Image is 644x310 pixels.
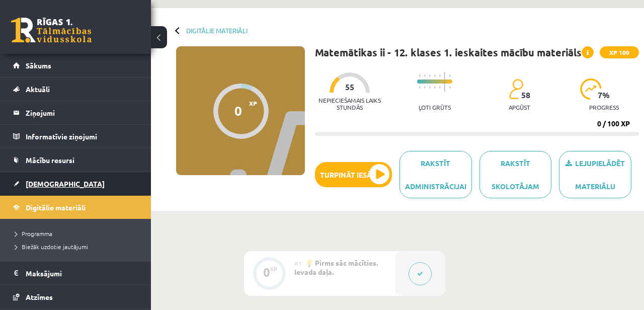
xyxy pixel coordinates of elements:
[294,258,378,276] span: 💡 Pirms sāc mācīties. Ievada daļa.
[26,179,105,188] span: [DEMOGRAPHIC_DATA]
[13,125,138,148] a: Informatīvie ziņojumi
[419,104,451,111] p: Ļoti grūts
[444,72,445,92] img: icon-long-line-d9ea69661e0d244f92f715978eff75569469978d946b2353a9bb055b3ed8787d.svg
[439,86,440,89] img: icon-short-line-57e1e144782c952c97e751825c79c345078a6d821885a25fce030b3d8c18986b.svg
[11,18,92,43] a: Rīgas 1. Tālmācības vidusskola
[15,229,52,238] span: Programma
[26,125,138,148] legend: Informatīvie ziņojumi
[26,85,50,94] span: Aktuāli
[600,46,639,58] span: XP 100
[589,104,619,111] p: progress
[439,74,440,77] img: icon-short-line-57e1e144782c952c97e751825c79c345078a6d821885a25fce030b3d8c18986b.svg
[13,262,138,285] a: Maksājumi
[434,86,435,89] img: icon-short-line-57e1e144782c952c97e751825c79c345078a6d821885a25fce030b3d8c18986b.svg
[315,46,582,58] h1: Matemātikas ii - 12. klases 1. ieskaites mācību materiāls
[263,268,270,277] div: 0
[15,229,141,238] a: Programma
[419,74,420,77] img: icon-short-line-57e1e144782c952c97e751825c79c345078a6d821885a25fce030b3d8c18986b.svg
[186,27,248,34] a: Digitālie materiāli
[429,74,430,77] img: icon-short-line-57e1e144782c952c97e751825c79c345078a6d821885a25fce030b3d8c18986b.svg
[26,156,74,165] span: Mācību resursi
[429,86,430,89] img: icon-short-line-57e1e144782c952c97e751825c79c345078a6d821885a25fce030b3d8c18986b.svg
[399,151,472,198] a: Rakstīt administrācijai
[559,151,631,198] a: Lejupielādēt materiālu
[315,162,392,187] button: Turpināt iesākto
[13,54,138,77] a: Sākums
[26,292,53,301] span: Atzīmes
[13,285,138,308] a: Atzīmes
[419,86,420,89] img: icon-short-line-57e1e144782c952c97e751825c79c345078a6d821885a25fce030b3d8c18986b.svg
[26,203,86,212] span: Digitālie materiāli
[580,79,602,100] img: icon-progress-161ccf0a02000e728c5f80fcf4c31c7af3da0e1684b2b1d7c360e028c24a22f1.svg
[26,101,138,124] legend: Ziņojumi
[270,266,277,272] div: XP
[521,91,530,100] span: 58
[15,243,88,251] span: Biežāk uzdotie jautājumi
[13,172,138,195] a: [DEMOGRAPHIC_DATA]
[13,101,138,124] a: Ziņojumi
[449,74,450,77] img: icon-short-line-57e1e144782c952c97e751825c79c345078a6d821885a25fce030b3d8c18986b.svg
[26,262,138,285] legend: Maksājumi
[509,104,530,111] p: apgūst
[15,242,141,251] a: Biežāk uzdotie jautājumi
[424,74,425,77] img: icon-short-line-57e1e144782c952c97e751825c79c345078a6d821885a25fce030b3d8c18986b.svg
[249,100,257,107] span: XP
[315,97,385,111] p: Nepieciešamais laiks stundās
[294,259,302,267] span: #1
[509,79,523,100] img: students-c634bb4e5e11cddfef0936a35e636f08e4e9abd3cc4e673bd6f9a4125e45ecb1.svg
[479,151,552,198] a: Rakstīt skolotājam
[434,74,435,77] img: icon-short-line-57e1e144782c952c97e751825c79c345078a6d821885a25fce030b3d8c18986b.svg
[13,77,138,101] a: Aktuāli
[424,86,425,89] img: icon-short-line-57e1e144782c952c97e751825c79c345078a6d821885a25fce030b3d8c18986b.svg
[26,61,51,70] span: Sākums
[449,86,450,89] img: icon-short-line-57e1e144782c952c97e751825c79c345078a6d821885a25fce030b3d8c18986b.svg
[345,83,354,92] span: 55
[598,91,610,100] span: 7 %
[234,103,242,118] div: 0
[13,196,138,219] a: Digitālie materiāli
[13,148,138,172] a: Mācību resursi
